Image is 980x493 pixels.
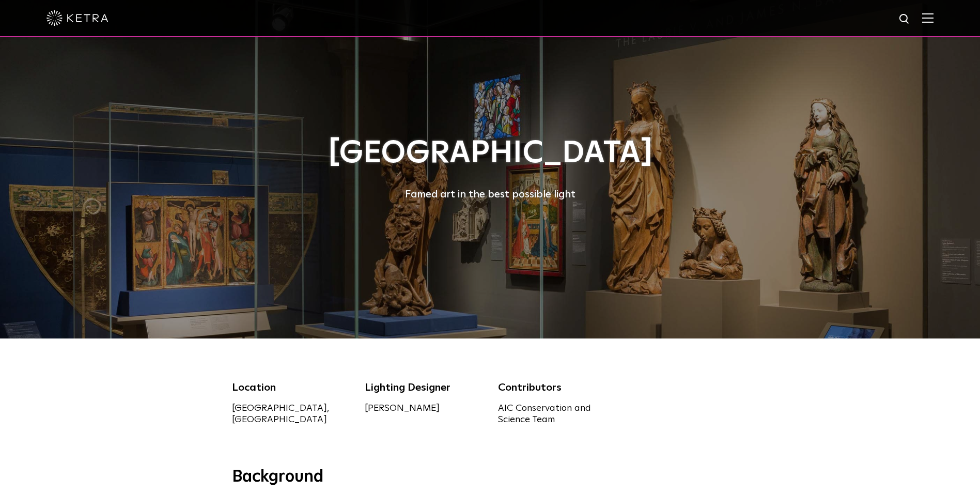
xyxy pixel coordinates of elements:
img: Hamburger%20Nav.svg [922,13,934,23]
div: Contributors [498,380,616,395]
img: search icon [898,13,911,26]
div: AIC Conservation and Science Team [498,403,616,425]
div: [GEOGRAPHIC_DATA], [GEOGRAPHIC_DATA] [232,403,350,425]
h3: Background [232,467,749,488]
img: ketra-logo-2019-white [46,10,108,26]
div: Lighting Designer [365,380,483,395]
div: [PERSON_NAME] [365,403,483,414]
div: Location [232,380,350,395]
h1: [GEOGRAPHIC_DATA] [232,136,749,171]
div: Famed art in the best possible light [232,186,749,203]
